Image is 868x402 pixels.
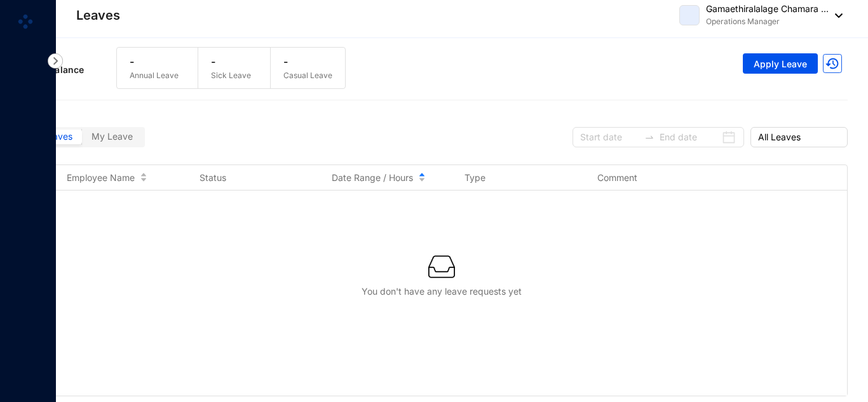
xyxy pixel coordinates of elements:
[580,130,639,144] input: Start date
[706,15,829,28] p: Operations Manager
[130,69,179,82] p: Annual Leave
[829,13,843,18] img: dropdown-black.8e83cc76930a90b1a4fdb6d089b7bf3a.svg
[582,165,715,191] th: Comment
[754,58,807,70] span: Apply Leave
[283,69,332,82] p: Casual Leave
[706,3,829,15] p: Gamaethiralalage Chamara ...
[283,54,332,69] p: -
[76,6,120,24] p: Leaves
[211,54,251,69] p: -
[20,64,116,76] p: Leave Balance
[92,131,133,142] span: My Leave
[823,54,842,73] img: LogTrail.35c9aa35263bf2dfc41e2a690ab48f33.svg
[67,171,135,184] span: Employee Name
[211,69,251,82] p: Sick Leave
[758,128,840,147] span: All Leaves
[41,285,842,298] div: You don't have any leave requests yet
[660,130,719,144] input: End date
[184,165,317,191] th: Status
[449,165,582,191] th: Type
[644,132,654,142] span: to
[130,54,179,69] p: -
[644,132,654,142] span: swap-right
[428,253,455,280] img: empty
[743,53,818,74] button: Apply Leave
[51,165,184,191] th: Employee Name
[48,53,63,69] img: nav-icon-right.af6afadce00d159da59955279c43614e.svg
[332,171,413,184] span: Date Range / Hours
